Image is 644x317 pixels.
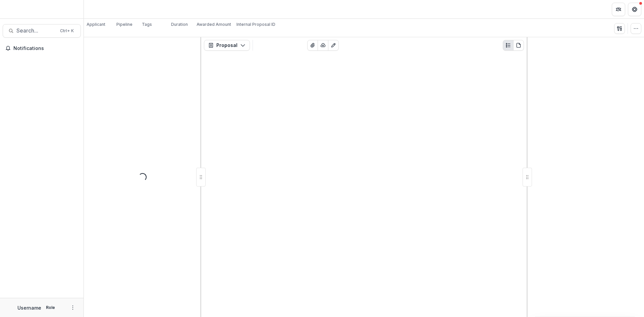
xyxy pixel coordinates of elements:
div: Ctrl + K [59,27,75,35]
p: Applicant [87,21,105,28]
button: Get Help [628,3,641,16]
button: Plaintext view [503,40,514,51]
button: Notifications [3,43,81,54]
button: Search... [3,24,81,38]
p: Role [44,305,57,311]
button: View Attached Files [307,40,318,51]
button: Partners [612,3,625,16]
p: Username [17,304,41,311]
span: Notifications [13,46,78,51]
p: Tags [142,21,152,28]
p: Awarded Amount [197,21,231,28]
button: More [69,304,77,312]
span: Search... [16,28,56,34]
p: Pipeline [116,21,132,28]
button: PDF view [513,40,524,51]
button: Proposal [204,40,250,51]
button: Edit as form [328,40,339,51]
p: Internal Proposal ID [236,21,275,28]
p: Duration [171,21,188,28]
